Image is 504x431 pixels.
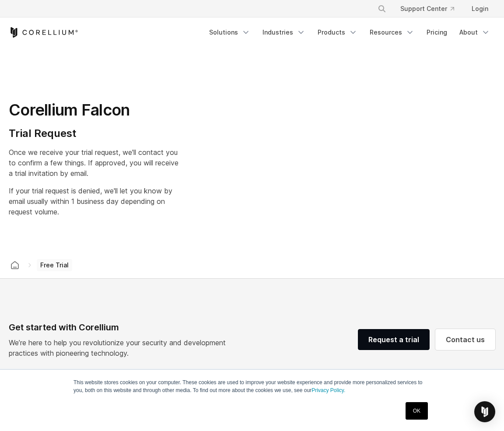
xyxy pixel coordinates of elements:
a: Login [465,1,495,17]
p: We’re here to help you revolutionize your security and development practices with pioneering tech... [9,337,233,358]
p: This website stores cookies on your computer. These cookies are used to improve your website expe... [73,378,430,394]
a: Support Center [393,1,461,17]
button: Search [374,1,390,17]
span: Free Trial [37,259,72,271]
div: Navigation Menu [204,25,495,40]
div: Get started with Corellium [9,321,233,334]
div: Navigation Menu [367,1,495,17]
a: Contact us [435,329,495,350]
span: If your trial request is denied, we'll let you know by email usually within 1 business day depend... [9,186,172,216]
h1: Corellium Falcon [9,100,180,120]
a: OK [406,402,428,420]
h4: Trial Request [9,127,180,140]
a: Pricing [421,25,452,40]
a: Privacy Policy. [311,387,345,393]
a: Resources [364,25,420,40]
a: Products [312,25,363,40]
a: Industries [257,25,311,40]
a: Corellium home [7,259,23,271]
div: Open Intercom Messenger [474,401,495,422]
a: Corellium Home [9,27,78,38]
a: Solutions [204,25,255,40]
span: Once we receive your trial request, we'll contact you to confirm a few things. If approved, you w... [9,148,178,178]
a: About [454,25,495,40]
a: Request a trial [358,329,430,350]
